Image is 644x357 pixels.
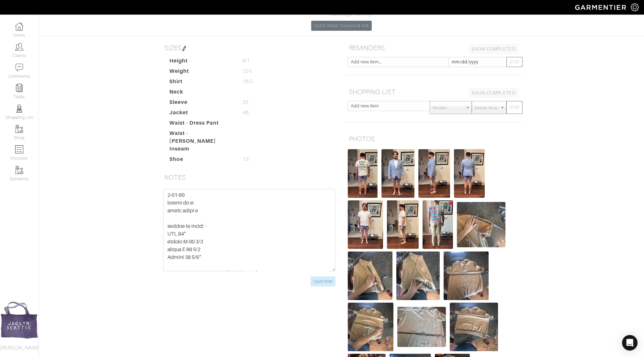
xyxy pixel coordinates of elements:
img: oQExHYgybqaNzYdQUsJF4nrU [457,202,505,247]
img: garments-icon-b7da505a4dc4fd61783c78ac3ca0ef83fa9d6f193b1c9dc38574b1d14d53ca28.png [15,166,23,174]
img: 5s2MVS15mC3AXq51kEsPq1Qe [444,251,489,300]
img: 4Bb1vkN8fWfidNwXu9Bd7sAt [418,149,450,198]
a: SHOW COMPLETED [469,88,519,98]
h5: SHOPPING LIST [346,85,521,98]
img: x6dvxb7eDctzC3Yh4ZanrGYB [387,200,419,249]
img: zSE9c6VpqNAaGD8dCL5YzWnR [397,307,446,347]
a: Send Reset Password link [311,21,371,31]
dt: Shoe [164,155,238,166]
dt: Shirt [164,78,238,88]
img: orders-icon-0abe47150d42831381b5fb84f609e132dff9fe21cb692f30cb5eec754e2cba89.png [15,145,23,153]
img: dashboard-icon-dbcd8f5a0b271acd01030246c82b418ddd0df26cd7fceb0bd07c9910d44c42f6.png [15,22,23,30]
img: garmentier-logo-header-white-b43fb05a5012e4ada735d5af1a66efaba907eab6374d6393d1fbf88cb4ef424d.png [572,2,631,13]
img: garments-icon-b7da505a4dc4fd61783c78ac3ca0ef83fa9d6f193b1c9dc38574b1d14d53ca28.png [15,125,23,133]
img: HjA7u63UU5KLSE7wtUzWDQHd [381,149,414,198]
button: SAVE [506,101,523,114]
input: Add new item... [348,57,449,67]
img: AK42Ujtz1rGsr5aTK5xxfTKC [348,303,394,351]
textarea: 2-01-60 loremi do si ametc adipi e seddoe te incid: - UTL 84" etdolo M 00 3/3 aliqua E 98 5/2 Adm... [163,189,335,271]
img: rDi8aa3nkh68BfDf98JCWsXx [348,200,383,249]
img: reminder-icon-8004d30b9f0a5d33ae49ab947aed9ed385cf756f9e5892f1edd6e32f2345188e.png [15,84,23,92]
img: stylists-icon-eb353228a002819b7ec25b43dbf5f0378dd9e0616d9560372ff212230b889e62.png [15,105,23,113]
span: 225 [243,67,252,75]
span: 18.5 [243,78,253,85]
dt: Inseam [164,145,238,155]
dt: Weight [164,67,238,78]
img: KynXpaix96SgRX2RGdBupybW [454,149,485,198]
span: 37 [243,98,249,106]
h5: PHOTOS [346,132,521,145]
span: Retailer [433,101,463,114]
span: 6'1 [243,57,249,65]
img: pG8FCWGqAepapnSanSYdSHD5 [396,251,440,300]
dt: Sleeve [164,98,238,109]
div: Open Intercom Messenger [622,335,638,351]
input: Add new item [348,101,430,111]
span: 46 [243,109,249,117]
button: SAVE [506,57,523,67]
dt: Waist - Dress Pant [164,119,238,129]
h5: NOTES [162,171,337,184]
h5: REMINDERS [346,41,521,54]
dt: Jacket [164,109,238,119]
dt: Neck [164,88,238,98]
a: SHOW COMPLETED [469,44,519,54]
img: 44xWKS1M328Njp3CrUrVa8uP [450,303,498,351]
dt: Height [164,57,238,67]
img: gear-icon-white-bd11855cb880d31180b6d7d6211b90ccbf57a29d726f0c71d8c61bd08dd39cc2.png [631,3,639,11]
dt: Waist - [PERSON_NAME] [164,129,238,145]
img: comment-icon-a0a6a9ef722e966f86d9cbdc48e553b5cf19dbc54f86b18d962a5391bc8f6eb6.png [15,63,23,72]
img: pen-cf24a1663064a2ec1b9c1bd2387e9de7a2fa800b781884d57f21acf72779bad2.png [182,46,187,51]
img: gZG2fSPakeBQVCMVTYThf7Tz [423,200,453,249]
span: 13 [243,155,249,163]
h5: SIZES [162,41,337,54]
div: Last Login: [DATE] [311,11,371,18]
img: i7oVn42zfQqKYSQiKKJNYeaE [348,251,392,300]
img: clients-icon-6bae9207a08558b7cb47a8932f037763ab4055f8c8b6bfacd5dc20c3e0201464.png [15,43,23,51]
input: Save Note [311,276,335,286]
span: Needs Now [475,101,497,114]
img: dpSYPpnaaMQiM4RpxcsqVpPm [348,149,378,198]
